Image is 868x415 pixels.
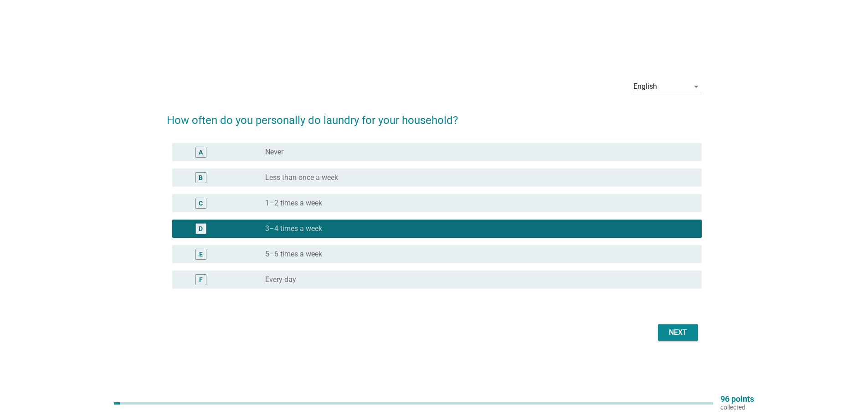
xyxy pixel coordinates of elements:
[199,249,203,259] div: E
[265,173,338,182] label: Less than once a week
[199,147,203,157] div: A
[167,103,702,128] h2: How often do you personally do laundry for your household?
[691,81,702,92] i: arrow_drop_down
[199,173,203,182] div: B
[720,395,754,403] p: 96 points
[265,250,322,259] label: 5–6 times a week
[265,275,296,284] label: Every day
[633,82,657,91] div: English
[199,224,203,233] div: D
[265,199,322,208] label: 1–2 times a week
[199,198,203,208] div: C
[665,327,691,338] div: Next
[658,324,698,341] button: Next
[199,275,203,284] div: F
[265,148,283,157] label: Never
[265,224,322,233] label: 3–4 times a week
[720,403,754,411] p: collected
